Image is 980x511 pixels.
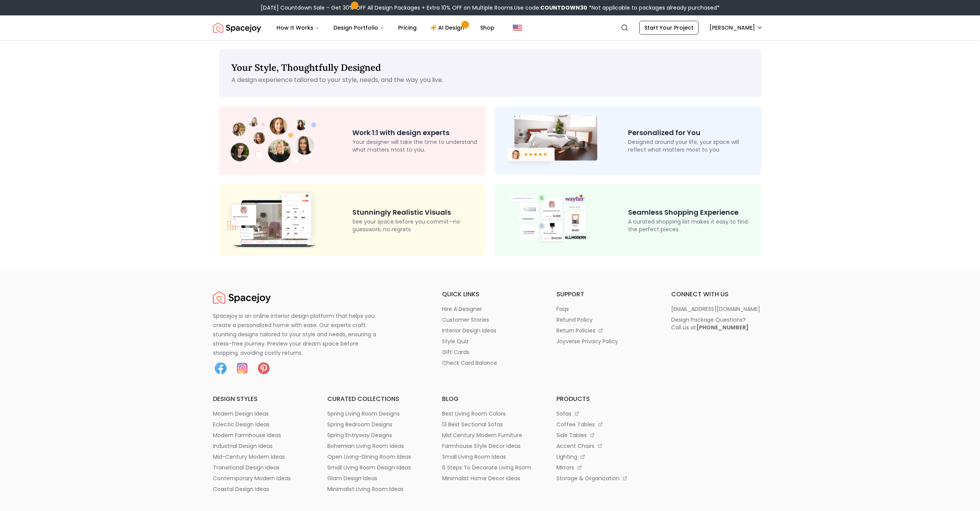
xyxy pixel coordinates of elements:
[327,410,400,417] p: spring living room designs
[213,15,767,40] nav: Global
[213,290,271,305] img: Spacejoy Logo
[540,4,587,12] b: COUNTDOWN30
[213,431,281,439] p: modern farmhouse ideas
[671,290,767,299] h6: connect with us
[327,20,390,35] button: Design Portfolio
[327,474,377,482] p: glam design ideas
[671,316,767,331] a: Design Package Questions?Call us at[PHONE_NUMBER]
[231,62,749,74] p: Your Style, Thoughtfully Designed
[327,442,404,450] p: bohemian living room ideas
[327,464,424,471] a: small living room design ideas
[556,431,587,439] p: side tables
[256,361,271,376] img: Pinterest icon
[556,474,620,482] p: storage & organization
[225,190,322,249] img: 3D Design
[327,421,424,428] a: spring bedroom designs
[556,410,653,417] a: sofas
[556,394,653,404] h6: products
[213,485,269,493] p: coastal design ideas
[556,410,571,417] p: sofas
[213,20,261,35] a: Spacejoy
[556,421,653,428] a: coffee tables
[213,394,309,404] h6: design styles
[556,464,653,471] a: mirrors
[213,474,309,482] a: contemporary modern ideas
[213,20,261,35] img: Spacejoy Logo
[556,474,653,482] a: storage & organization
[231,75,749,85] p: A design experience tailored to your style, needs, and the way you live.
[213,453,285,461] p: mid-century modern ideas
[556,453,653,461] a: lighting
[501,193,597,247] img: Shop Design
[352,207,479,218] p: Stunningly Realistic Visuals
[327,453,424,461] a: open living-dining room ideas
[442,290,538,299] h6: quick links
[556,337,653,345] a: joyverse privacy policy
[587,4,720,12] span: *Not applicable to packages already purchased*
[270,20,501,35] nav: Main
[270,20,326,35] button: How It Works
[352,127,479,138] p: Work 1:1 with design experts
[628,218,755,233] p: A curated shopping list makes it easy to find the perfect pieces
[442,431,522,439] p: mid century modern furniture
[442,453,538,461] a: small living room ideas
[327,421,392,428] p: spring bedroom designs
[513,23,522,32] img: United States
[327,453,411,461] p: open living-dining room ideas
[352,138,479,154] p: Your designer will take the time to understand what matters most to you.
[556,316,593,324] p: refund policy
[225,114,322,168] img: Design Experts
[556,421,595,428] p: coffee tables
[442,442,521,450] p: farmhouse style decor ideas
[213,410,269,417] p: modern design ideas
[442,464,531,471] p: 6 steps to decorate living room
[556,464,574,471] p: mirrors
[628,207,755,218] p: Seamless Shopping Experience
[442,316,538,324] a: customer stories
[327,442,424,450] a: bohemian living room ideas
[442,421,538,428] a: 13 best sectional sofas
[442,305,538,313] a: hire a designer
[705,21,767,35] button: [PERSON_NAME]
[696,324,749,331] b: [PHONE_NUMBER]
[261,4,720,12] div: [DATE] Countdown Sale – Get 30% OFF All Design Packages + Extra 10% OFF on Multiple Rooms.
[556,327,653,334] a: return policies
[213,442,273,450] p: industrial design ideas
[442,474,520,482] p: minimalist home decor ideas
[235,361,250,376] img: Instagram icon
[213,361,228,376] img: Facebook icon
[442,442,538,450] a: farmhouse style decor ideas
[442,431,538,439] a: mid century modern furniture
[213,485,309,493] a: coastal design ideas
[442,348,538,356] a: gift cards
[501,112,597,169] img: Room Design
[628,138,755,154] p: Designed around your life, your space will reflect what matters most to you
[213,453,309,461] a: mid-century modern ideas
[442,453,506,461] p: small living room ideas
[213,431,309,439] a: modern farmhouse ideas
[556,316,653,324] a: refund policy
[442,464,538,471] a: 6 steps to decorate living room
[556,305,569,313] p: faqs
[556,431,653,439] a: side tables
[442,327,496,334] p: interior design ideas
[628,127,755,138] p: Personalized for You
[671,305,760,313] p: [EMAIL_ADDRESS][DOMAIN_NAME]
[442,327,538,334] a: interior design ideas
[556,442,595,450] p: accent chairs
[442,316,489,324] p: customer stories
[424,20,472,35] a: AI Design
[327,410,424,417] a: spring living room designs
[213,464,280,471] p: transitional design ideas
[556,453,577,461] p: lighting
[671,316,749,331] div: Design Package Questions? Call us at
[327,485,404,493] p: minimalist living room ideas
[514,4,587,12] span: Use code:
[556,442,653,450] a: accent chairs
[556,337,618,345] p: joyverse privacy policy
[213,421,270,428] p: eclectic design ideas
[213,464,309,471] a: transitional design ideas
[474,20,501,35] a: Shop
[442,474,538,482] a: minimalist home decor ideas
